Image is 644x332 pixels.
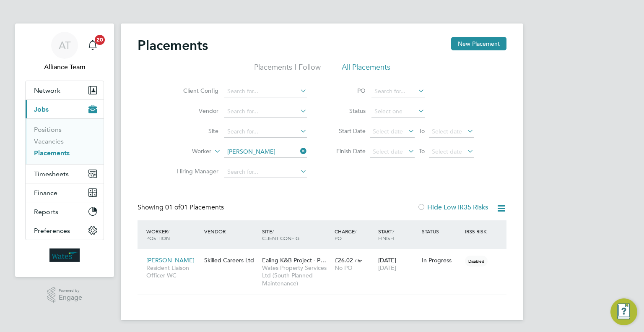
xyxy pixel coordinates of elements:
div: Jobs [26,118,104,164]
div: Site [260,224,332,246]
label: Start Date [328,127,366,135]
span: Engage [59,294,82,301]
div: IR35 Risk [463,224,492,239]
span: Select date [432,128,462,135]
button: New Placement [451,37,506,50]
input: Search for... [224,166,307,178]
input: Search for... [224,126,307,138]
span: Ealing K&B Project - P… [262,256,326,264]
button: Preferences [26,221,104,240]
label: Worker [163,147,211,156]
button: Timesheets [26,165,104,183]
span: Reports [34,208,58,216]
span: Finance [34,189,57,197]
span: No PO [335,264,353,272]
span: Network [34,86,60,94]
a: Positions [34,125,62,133]
span: [PERSON_NAME] [146,256,195,264]
span: £26.02 [335,256,353,264]
span: [DATE] [378,264,396,272]
a: Placements [34,149,70,157]
a: ATAlliance Team [25,32,104,72]
span: / PO [335,228,356,241]
h2: Placements [138,37,208,54]
input: Search for... [224,86,307,97]
span: / Position [146,228,170,241]
img: wates-logo-retina.png [49,248,80,262]
li: All Placements [342,62,390,77]
div: In Progress [422,256,461,264]
input: Search for... [371,86,425,97]
div: [DATE] [376,252,420,276]
span: To [416,125,427,136]
button: Engage Resource Center [610,298,637,325]
li: Placements I Follow [254,62,321,77]
span: Wates Property Services Ltd (South Planned Maintenance) [262,264,330,287]
span: Jobs [34,105,49,113]
label: Vendor [170,107,218,115]
button: Network [26,81,104,99]
label: Status [328,107,366,115]
span: Disabled [465,256,488,267]
span: Select date [373,128,403,135]
span: Preferences [34,227,70,235]
a: 20 [84,32,101,59]
div: Charge [332,224,376,246]
div: Showing [138,203,226,212]
div: Status [420,224,463,239]
span: Select date [373,148,403,155]
a: Go to home page [25,248,104,262]
a: [PERSON_NAME]Resident Liaison Officer WCSkilled Careers LtdEaling K&B Project - P…Wates Property ... [144,252,506,259]
input: Select one [371,106,425,118]
label: Client Config [170,87,218,94]
span: To [416,146,427,157]
div: Skilled Careers Ltd [202,252,260,268]
span: 20 [95,35,105,45]
button: Finance [26,183,104,202]
span: / Finish [378,228,394,241]
span: Timesheets [34,170,69,178]
a: Vacancies [34,137,64,145]
div: Worker [144,224,202,246]
span: 01 Placements [165,203,224,212]
label: Finish Date [328,147,366,155]
label: Hiring Manager [170,167,218,175]
button: Reports [26,202,104,221]
span: AT [59,40,71,51]
div: Start [376,224,420,246]
span: Powered by [59,287,82,294]
label: Site [170,127,218,135]
span: / Client Config [262,228,299,241]
a: Powered byEngage [47,287,83,303]
button: Jobs [26,100,104,118]
input: Search for... [224,106,307,118]
label: Hide Low IR35 Risks [417,203,488,212]
span: Resident Liaison Officer WC [146,264,200,279]
span: Select date [432,148,462,155]
span: 01 of [165,203,180,212]
nav: Main navigation [15,24,114,277]
label: PO [328,87,366,94]
input: Search for... [224,146,307,158]
div: Vendor [202,224,260,239]
span: Alliance Team [25,62,104,72]
span: / hr [355,257,362,264]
